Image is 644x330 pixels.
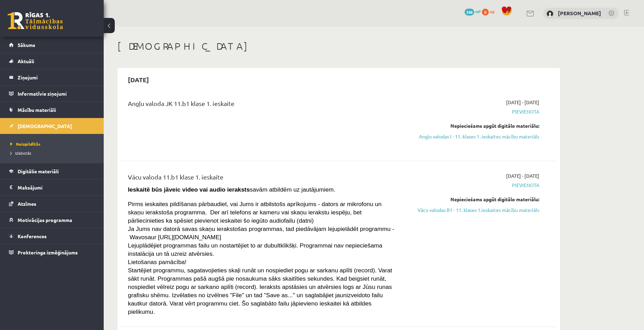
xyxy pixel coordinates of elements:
span: Ja Jums nav datorā savas skaņu ierakstošas programmas, tad piedāvājam lejupielādēt programmu - Wa... [128,225,394,241]
div: Vācu valoda 11.b1 klase 1. ieskaite [128,172,399,185]
a: Digitālie materiāli [9,163,95,179]
span: Startējiet programmu, sagatavojieties skaļi runāt un nospiediet pogu ar sarkanu aplīti (record). ... [128,267,392,315]
span: Neizpildītās [10,141,40,147]
span: 348 [465,9,474,16]
h1: [DEMOGRAPHIC_DATA] [118,40,560,52]
span: Izlabotās [10,150,31,156]
a: Ziņojumi [9,69,95,85]
span: Pirms ieskaites pildīšanas pārbaudiet, vai Jums ir atbilstošs aprīkojums - dators ar mikrofonu un... [128,201,382,224]
strong: Ieskaitē būs jāveic video vai audio ieraksts [128,186,250,193]
a: Mācību materiāli [9,102,95,118]
a: Motivācijas programma [9,212,95,228]
span: xp [490,9,494,14]
span: [DATE] - [DATE] [506,99,539,106]
a: Atzīmes [9,196,95,212]
a: Aktuāli [9,53,95,69]
span: Mācību materiāli [18,107,56,113]
a: Sākums [9,37,95,53]
a: Proktoringa izmēģinājums [9,244,95,260]
a: 348 mP [465,9,481,14]
a: Rīgas 1. Tālmācības vidusskola [8,12,63,29]
div: Nepieciešams apgūt digitālo materiālu: [409,196,539,203]
a: Vācu valodas B1 - 11. klases 1.ieskaites mācību materiāls [409,206,539,214]
a: [DEMOGRAPHIC_DATA] [9,118,95,134]
span: mP [475,9,481,14]
span: Konferences [18,233,47,239]
span: [DEMOGRAPHIC_DATA] [18,123,72,129]
span: 0 [482,9,489,16]
span: savām atbildēm uz jautājumiem. [128,186,335,193]
span: Motivācijas programma [18,217,72,223]
span: Lejuplādējiet programmas failu un nostartējiet to ar dubultklikšķi. Programmai nav nepieciešama i... [128,242,382,257]
legend: Maksājumi [18,179,95,195]
span: Atzīmes [18,201,36,207]
a: [PERSON_NAME] [558,10,601,17]
div: Angļu valoda JK 11.b1 klase 1. ieskaite [128,99,399,111]
a: 0 xp [482,9,498,14]
span: Sākums [18,42,35,48]
a: Maksājumi [9,179,95,195]
span: Digitālie materiāli [18,168,59,174]
img: Ivans Jakubancs [547,10,553,17]
h2: [DATE] [121,71,156,88]
a: Izlabotās [10,150,97,156]
span: Pievienota [409,182,539,189]
a: Informatīvie ziņojumi [9,86,95,101]
span: Lietošanas pamācība! [128,259,187,265]
span: [DATE] - [DATE] [506,172,539,179]
legend: Ziņojumi [18,69,95,85]
span: Aktuāli [18,58,34,64]
span: Proktoringa izmēģinājums [18,249,78,255]
a: Neizpildītās [10,141,97,147]
a: Konferences [9,228,95,244]
legend: Informatīvie ziņojumi [18,86,95,101]
div: Nepieciešams apgūt digitālo materiālu: [409,122,539,129]
a: Angļu valodas I - 11. klases 1. ieskaites mācību materiāls [409,133,539,140]
span: Pievienota [409,108,539,115]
